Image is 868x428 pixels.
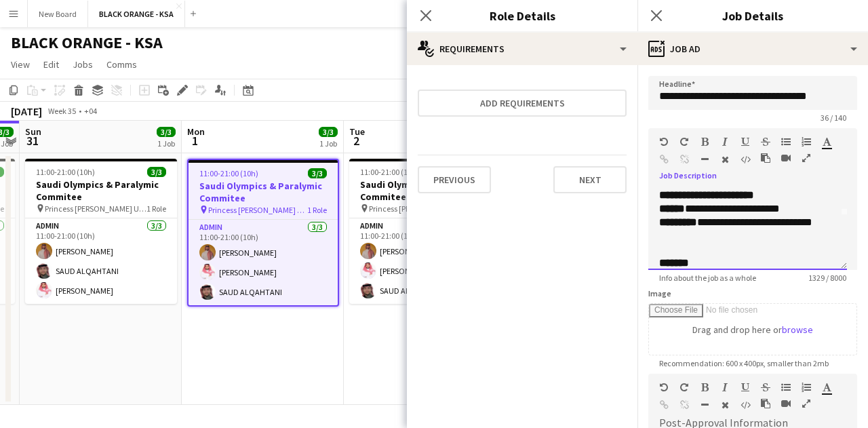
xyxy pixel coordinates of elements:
span: Edit [43,58,59,71]
span: 1 Role [146,203,166,214]
button: Underline [741,382,750,393]
button: Redo [679,382,689,393]
app-job-card: 11:00-21:00 (10h)3/3Saudi Olympics & Paralymic Commitee Princess [PERSON_NAME] University1 RoleAd... [349,159,501,304]
button: Text Color [822,382,831,393]
button: Previous [418,166,491,193]
span: 3/3 [308,168,327,178]
app-card-role: Admin3/311:00-21:00 (10h)[PERSON_NAME]SAUD ALQAHTANI[PERSON_NAME] [25,218,177,304]
span: Week 35 [45,106,79,116]
a: Edit [38,56,64,73]
span: 11:00-21:00 (10h) [36,167,95,177]
h3: Saudi Olympics & Paralymic Commitee [25,178,177,203]
h3: Role Details [407,7,637,24]
div: 1 Job [157,138,175,149]
button: Fullscreen [802,153,811,163]
span: 3/3 [319,127,338,137]
button: Italic [720,136,730,147]
span: 11:00-21:00 (10h) [199,168,258,178]
span: View [11,58,30,71]
button: Strikethrough [761,382,770,393]
a: Comms [101,56,142,73]
span: Recommendation: 600 x 400px, smaller than 2mb [648,358,840,368]
h1: BLACK ORANGE - KSA [11,33,163,53]
div: +04 [84,106,97,116]
span: Princess [PERSON_NAME] University [208,205,307,215]
button: Next [553,166,627,193]
span: Comms [106,58,137,71]
span: 3/3 [147,167,166,177]
span: 3/3 [157,127,176,137]
span: 31 [23,133,41,149]
span: 1 [185,133,205,149]
button: BLACK ORANGE - KSA [88,1,185,27]
button: HTML Code [741,154,750,165]
button: Ordered List [802,382,811,393]
button: Strikethrough [761,136,770,147]
button: Undo [659,382,669,393]
app-card-role: Admin3/311:00-21:00 (10h)[PERSON_NAME][PERSON_NAME]SAUD ALQAHTANI [349,218,501,304]
a: View [5,56,35,73]
button: Paste as plain text [761,398,770,409]
span: 1329 / 8000 [797,273,857,283]
button: New Board [28,1,88,27]
app-card-role: Admin3/311:00-21:00 (10h)[PERSON_NAME][PERSON_NAME]SAUD ALQAHTANI [189,220,338,305]
button: Horizontal Line [700,154,709,165]
button: Insert video [781,153,791,163]
span: Princess [PERSON_NAME] University [369,203,471,214]
button: Fullscreen [802,398,811,409]
span: Princess [PERSON_NAME] University [45,203,146,214]
button: Redo [679,136,689,147]
button: Unordered List [781,136,791,147]
button: Bold [700,136,709,147]
button: Clear Formatting [720,154,730,165]
span: Info about the job as a whole [648,273,767,283]
span: Sun [25,125,41,138]
span: 2 [347,133,365,149]
span: 11:00-21:00 (10h) [360,167,419,177]
h3: Saudi Olympics & Paralymic Commitee [349,178,501,203]
button: Ordered List [802,136,811,147]
button: Underline [741,136,750,147]
span: 36 / 140 [810,113,857,123]
button: Clear Formatting [720,400,730,410]
app-job-card: 11:00-21:00 (10h)3/3Saudi Olympics & Paralymic Commitee Princess [PERSON_NAME] University1 RoleAd... [187,159,339,307]
span: Jobs [73,58,93,71]
span: Tue [349,125,365,138]
h3: Saudi Olympics & Paralymic Commitee [189,180,338,204]
span: 1 Role [307,205,327,215]
h3: Job Details [637,7,868,24]
button: Italic [720,382,730,393]
div: [DATE] [11,104,42,118]
div: 1 Job [319,138,337,149]
button: Unordered List [781,382,791,393]
button: Bold [700,382,709,393]
button: Insert video [781,398,791,409]
button: Undo [659,136,669,147]
button: Add requirements [418,90,627,117]
button: Horizontal Line [700,400,709,410]
div: Job Ad [637,33,868,65]
span: Mon [187,125,205,138]
button: Text Color [822,136,831,147]
a: Jobs [67,56,98,73]
div: Requirements [407,33,637,65]
app-job-card: 11:00-21:00 (10h)3/3Saudi Olympics & Paralymic Commitee Princess [PERSON_NAME] University1 RoleAd... [25,159,177,304]
button: HTML Code [741,400,750,410]
button: Paste as plain text [761,153,770,163]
